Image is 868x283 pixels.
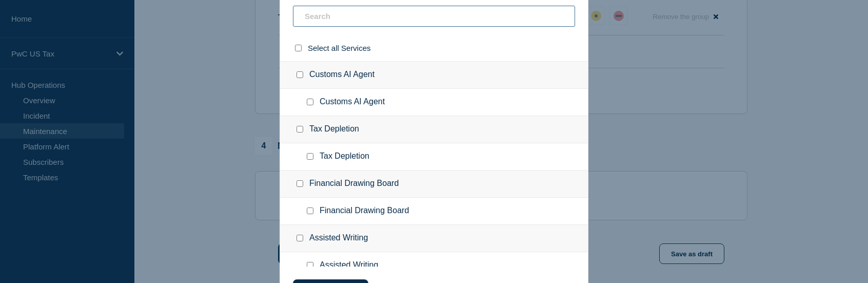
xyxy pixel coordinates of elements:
[297,126,303,133] input: Tax Depletion checkbox
[297,180,303,187] input: Financial Drawing Board checkbox
[320,260,378,271] span: Assisted Writing
[320,206,409,216] span: Financial Drawing Board
[307,153,313,160] input: Tax Depletion checkbox
[297,235,303,241] input: Assisted Writing checkbox
[280,171,588,198] div: Financial Drawing Board
[280,225,588,252] div: Assisted Writing
[307,207,313,214] input: Financial Drawing Board checkbox
[307,99,313,105] input: Customs AI Agent checkbox
[280,116,588,143] div: Tax Depletion
[320,152,369,162] span: Tax Depletion
[297,71,303,78] input: Customs AI Agent checkbox
[280,61,588,89] div: Customs AI Agent
[308,44,371,52] span: Select all Services
[307,262,313,269] input: Assisted Writing checkbox
[320,97,385,107] span: Customs AI Agent
[293,6,575,27] input: Search
[295,45,302,51] input: select all checkbox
